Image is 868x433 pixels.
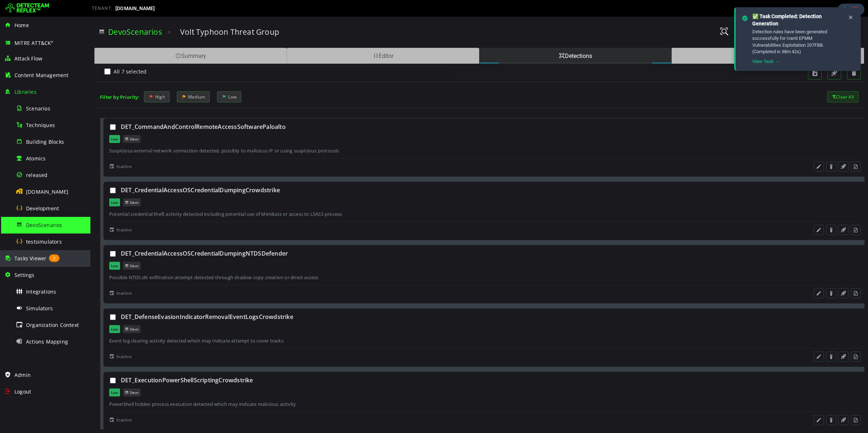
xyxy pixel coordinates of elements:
[26,188,69,195] span: [DOMAIN_NAME]
[26,105,50,112] span: Scenarios
[19,257,770,264] div: Possible NTDS.dit exfiltration attempt detected through shadow copy creation or direct access
[581,31,774,47] div: Logs
[838,4,864,15] div: Task Notifications
[196,31,389,47] div: Editor
[26,321,79,328] span: Organization Context
[741,12,762,18] span: Private
[33,245,50,253] div: Devo
[33,118,50,126] div: Devo
[19,308,30,316] div: Low
[14,55,42,62] span: Attack Flow
[19,297,26,304] div: Select this detection
[850,7,860,12] span: 21
[26,155,46,162] span: Atomics
[19,194,770,201] div: Potential credential theft activity detected including potential use of Mimikatz or access to LSA...
[19,131,770,137] div: Suspicious external network connection detected, possibly to malicious IP or using suspicious pro...
[77,11,81,20] span: >
[19,245,30,253] div: Low
[26,400,41,407] span: Inactive
[26,338,68,345] span: Actions Mapping
[4,31,196,47] div: Summary
[19,118,30,126] div: Low
[26,222,63,228] span: DevoScenarios
[26,336,41,344] span: Inactive
[737,75,768,86] div: Clear All
[30,106,770,114] div: DET_CommandAndControlRemoteAccessSoftwarePaloalto
[26,172,48,178] span: released
[26,288,56,295] span: Integrations
[86,75,119,86] div: Medium
[14,388,31,395] span: Logout
[19,170,26,177] div: Select this detection
[30,296,770,304] div: DET_DefenseEvasionIndicatorRemovalEventLogsCrowdstrike
[127,75,151,86] div: Low
[49,255,60,262] span: 2
[33,372,50,380] div: Devo
[14,72,69,79] span: Content Management
[18,10,72,20] a: DevoScenarios
[19,321,770,327] div: Event log clearing activity detected which may indicate attempt to cover tracks
[54,75,79,86] div: High
[389,31,581,47] div: Detections
[33,182,50,190] div: Devo
[19,384,770,391] div: PowerShell hidden process execution detected which may indicate malicious activity
[5,3,49,14] img: Detecteam logo
[14,371,31,378] span: Admin
[26,305,53,312] span: Simulators
[26,210,41,217] span: Inactive
[14,272,35,278] span: Settings
[51,40,53,43] sup: ®
[752,29,842,55] div: Detection rules have been generated successfully for Ivanti EPMM Vulnerabilities Exploitation 207...
[19,107,26,114] div: Select this detection
[26,138,64,145] span: Building Blocks
[752,59,779,64] a: View Task →
[26,273,41,280] span: Inactive
[92,6,112,11] span: TENANT:
[23,51,56,58] span: All 7 selected
[752,13,842,27] div: ✅ Task Completed: Detection Generation
[26,238,62,245] span: testsimulators
[14,39,54,46] span: MITRE ATT&CK
[90,10,189,20] h3: Volt Typhoon Threat Group
[19,372,30,380] div: Low
[19,234,26,241] div: Select this detection
[19,360,26,367] div: Select this detection
[9,77,49,84] div: Filter by Priority:
[14,22,29,29] span: Home
[33,308,50,316] div: Devo
[26,122,55,129] span: Techniques
[115,5,155,11] span: [DOMAIN_NAME]
[30,233,770,241] div: DET_CredentialAccessOSCredentialDumpingNTDSDefender
[14,88,37,95] span: Libraries
[30,360,770,367] div: DET_ExecutionPowerShellScriptingCrowdstrike
[26,146,41,154] span: Inactive
[14,255,46,262] span: Tasks Viewer
[733,11,769,20] button: Private
[30,169,770,177] div: DET_CredentialAccessOSCredentialDumpingCrowdstrike
[19,182,30,190] div: Low
[26,205,59,212] span: Development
